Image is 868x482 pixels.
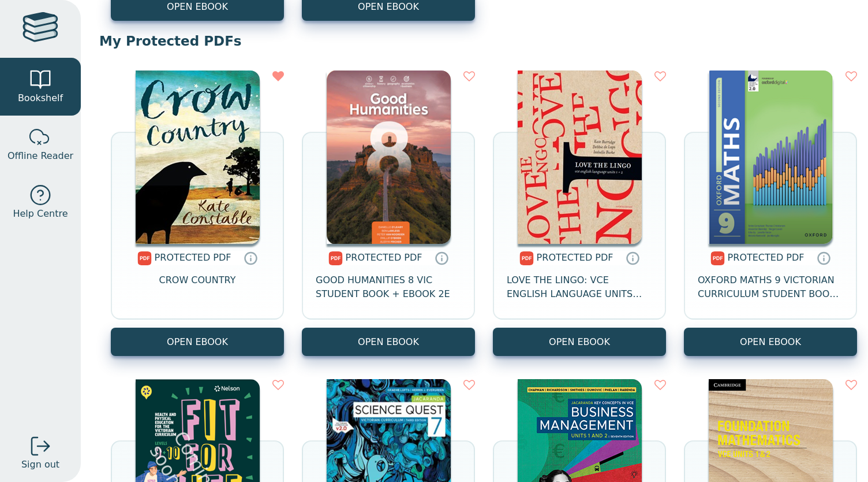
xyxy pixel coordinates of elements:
img: pdf.svg [137,251,152,265]
span: PROTECTED PDF [346,252,422,263]
img: pdf.svg [519,251,534,265]
img: d481fa0a-f545-4030-b997-69a897349703.png [709,71,833,244]
span: PROTECTED PDF [155,252,231,263]
span: CROW COUNTRY [159,273,236,301]
span: PROTECTED PDF [537,252,613,263]
span: Offline Reader [8,149,73,163]
span: PROTECTED PDF [728,252,805,263]
a: Protected PDFs cannot be printed, copied or shared. They can be accessed online through Education... [435,251,448,265]
a: Protected PDFs cannot be printed, copied or shared. They can be accessed online through Education... [626,251,639,265]
img: 82d18a05-70fd-456c-ade8-bcb8049d3e4a.png [327,71,451,244]
a: OPEN EBOOK [684,328,857,356]
img: 0f0ec4b0-0cb2-46f8-8ffc-1a69ade313b1.jpg [518,71,642,244]
span: Sign out [21,458,59,472]
span: Bookshelf [18,91,63,105]
img: pdf.svg [328,251,343,265]
p: My Protected PDFs [99,32,850,50]
span: Help Centre [13,207,68,221]
span: GOOD HUMANITIES 8 VIC STUDENT BOOK + EBOOK 2E [316,273,461,301]
img: pdf.svg [710,251,725,265]
a: Protected PDFs cannot be printed, copied or shared. They can be accessed online through Education... [817,251,830,265]
a: OPEN EBOOK [111,328,284,356]
img: d331e308-aa24-482b-a40b-edbaf9b4188f.jpg [136,71,260,244]
span: LOVE THE LINGO: VCE ENGLISH LANGUAGE UNITS 1&2 4E [507,273,652,301]
a: OPEN EBOOK [493,328,666,356]
a: OPEN EBOOK [302,328,475,356]
span: OXFORD MATHS 9 VICTORIAN CURRICULUM STUDENT BOOK DIGITAL ACCESS 2E [698,273,843,301]
a: Protected PDFs cannot be printed, copied or shared. They can be accessed online through Education... [244,251,257,265]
